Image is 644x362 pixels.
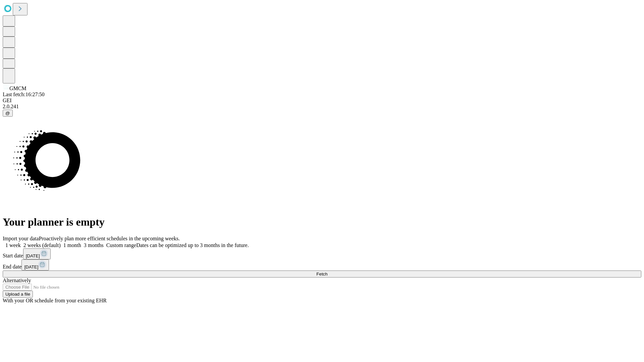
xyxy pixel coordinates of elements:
[21,259,49,270] button: [DATE]
[3,216,641,228] h1: Your planner is empty
[3,259,641,270] div: End date
[84,242,104,248] span: 3 months
[3,291,33,298] button: Upload a file
[136,242,249,248] span: Dates can be optimized up to 3 months in the future.
[106,242,136,248] span: Custom range
[5,242,21,248] span: 1 week
[9,85,26,91] span: GMCM
[23,248,51,259] button: [DATE]
[39,236,180,241] span: Proactively plan more efficient schedules in the upcoming weeks.
[3,270,641,278] button: Fetch
[5,111,10,116] span: @
[26,253,40,258] span: [DATE]
[3,236,39,241] span: Import your data
[3,298,107,303] span: With your OR schedule from your existing EHR
[316,271,327,277] span: Fetch
[3,92,45,97] span: Last fetch: 16:27:50
[3,98,641,104] div: GEI
[63,242,81,248] span: 1 month
[24,264,38,269] span: [DATE]
[3,110,13,117] button: @
[3,278,31,283] span: Alternatively
[3,104,641,110] div: 2.0.241
[3,248,641,259] div: Start date
[23,242,61,248] span: 2 weeks (default)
